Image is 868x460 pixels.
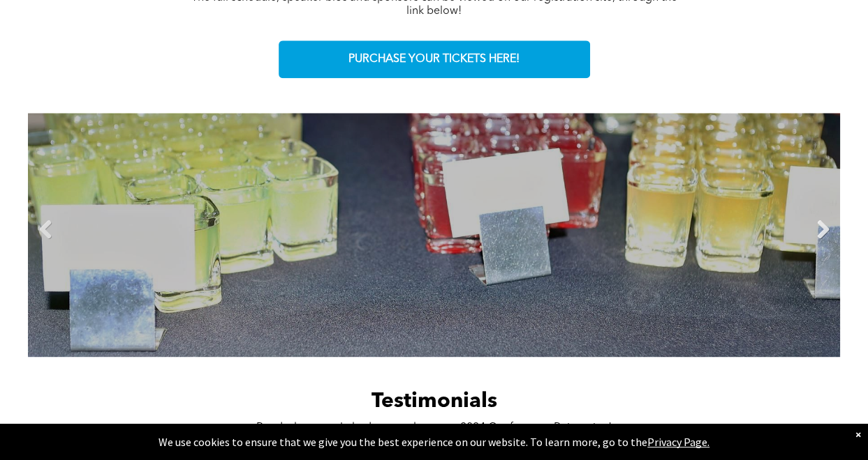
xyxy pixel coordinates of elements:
[372,391,497,412] span: Testimonials
[279,40,590,78] a: PURCHASE YOUR TICKETS HERE!
[855,427,861,441] div: Dismiss notification
[256,422,612,434] span: Read what people had to say about our 2024 Conference, Reimagine!
[348,53,520,66] span: PURCHASE YOUR TICKETS HERE!
[35,220,56,240] a: Previous
[812,220,833,240] a: Next
[647,435,709,449] a: Privacy Page.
